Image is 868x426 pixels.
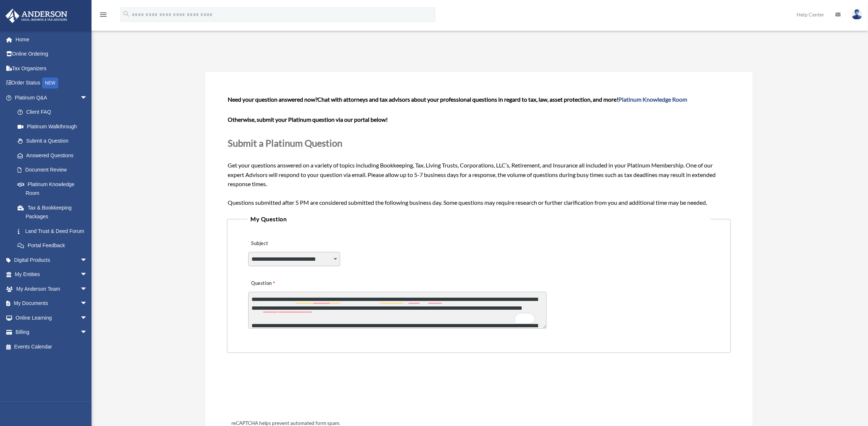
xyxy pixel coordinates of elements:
[122,10,130,18] i: search
[228,137,342,148] span: Submit a Platinum Question
[80,267,95,282] span: arrow_drop_down
[3,9,70,23] img: Anderson Advisors Platinum Portal
[248,238,318,249] label: Subject
[247,214,710,224] legend: My Question
[228,96,317,103] span: Need your question answered now?
[5,90,98,105] a: Platinum Q&Aarrow_drop_down
[80,282,95,297] span: arrow_drop_down
[10,200,98,224] a: Tax & Bookkeeping Packages
[10,177,98,200] a: Platinum Knowledge Room
[10,148,98,163] a: Answered Questions
[80,90,95,105] span: arrow_drop_down
[42,78,58,88] div: NEW
[5,267,98,282] a: My Entitiesarrow_drop_down
[99,10,108,19] i: menu
[5,253,98,267] a: Digital Productsarrow_drop_down
[228,96,730,206] span: Get your questions answered on a variety of topics including Bookkeeping, Tax, Living Trusts, Cor...
[10,105,98,120] a: Client FAQ
[248,278,305,289] label: Question
[852,9,863,20] img: User Pic
[5,325,98,340] a: Billingarrow_drop_down
[5,339,98,354] a: Events Calendar
[5,32,98,47] a: Home
[10,163,98,177] a: Document Review
[10,134,95,148] a: Submit a Question
[317,96,687,103] span: Chat with attorneys and tax advisors about your professional questions in regard to tax, law, ass...
[5,296,98,311] a: My Documentsarrow_drop_down
[248,292,547,329] textarea: To enrich screen reader interactions, please activate Accessibility in Grammarly extension settings
[80,310,95,325] span: arrow_drop_down
[80,253,95,268] span: arrow_drop_down
[99,13,108,19] a: menu
[5,310,98,325] a: Online Learningarrow_drop_down
[5,47,98,61] a: Online Ordering
[229,376,340,404] iframe: reCAPTCHA
[80,325,95,340] span: arrow_drop_down
[5,76,98,91] a: Order StatusNEW
[10,224,98,238] a: Land Trust & Deed Forum
[10,119,98,134] a: Platinum Walkthrough
[5,282,98,296] a: My Anderson Teamarrow_drop_down
[228,116,388,123] b: Otherwise, submit your Platinum question via our portal below!
[80,296,95,311] span: arrow_drop_down
[5,61,98,76] a: Tax Organizers
[618,96,687,103] a: Platinum Knowledge Room
[10,238,98,253] a: Portal Feedback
